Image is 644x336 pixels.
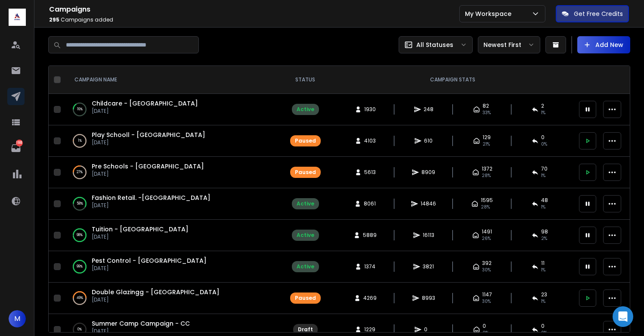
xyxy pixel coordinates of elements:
[92,225,189,233] a: Tuition - [GEOGRAPHIC_DATA]
[364,106,376,113] span: 1930
[92,108,198,115] p: [DATE]
[364,169,376,176] span: 5613
[295,169,316,176] div: Paused
[481,197,493,204] span: 1595
[64,94,279,125] td: 16%Childcare - [GEOGRAPHIC_DATA][DATE]
[78,137,82,145] p: 1 %
[483,134,491,141] span: 129
[556,5,629,22] button: Get Free Credits
[541,134,545,141] span: 0
[363,295,377,302] span: 4269
[541,267,545,274] span: 1 %
[424,106,433,113] span: 248
[541,291,547,298] span: 23
[424,326,433,333] span: 0
[77,231,83,240] p: 98 %
[92,99,198,108] a: Childcare - [GEOGRAPHIC_DATA]
[49,4,459,15] h1: Campaigns
[364,263,375,270] span: 1374
[482,291,492,298] span: 1147
[482,260,492,267] span: 392
[422,295,435,302] span: 8993
[9,310,26,327] button: M
[295,295,316,302] div: Paused
[421,169,435,176] span: 8909
[77,105,83,114] p: 16 %
[92,139,205,146] p: [DATE]
[423,232,434,239] span: 16113
[483,141,490,148] span: 21 %
[483,109,491,116] span: 33 %
[49,16,459,23] p: Campaigns added
[478,36,540,53] button: Newest First
[92,288,220,296] a: Double Glazingg - [GEOGRAPHIC_DATA]
[64,220,279,251] td: 98%Tuition - [GEOGRAPHIC_DATA][DATE]
[92,319,190,328] a: Summer Camp Campaign - CC
[77,262,83,271] p: 99 %
[482,235,491,242] span: 26 %
[364,326,375,333] span: 1229
[613,306,633,327] div: Open Intercom Messenger
[77,199,83,208] p: 58 %
[482,267,491,274] span: 30 %
[297,200,314,207] div: Active
[424,137,433,144] span: 610
[279,66,331,94] th: STATUS
[331,66,574,94] th: CAMPAIGN STATS
[481,204,490,211] span: 28 %
[541,260,545,267] span: 11
[421,200,436,207] span: 14846
[465,9,515,18] p: My Workspace
[92,296,220,303] p: [DATE]
[297,232,314,239] div: Active
[541,141,547,148] span: 0 %
[92,193,211,202] a: Fashion Retail. -[GEOGRAPHIC_DATA]
[92,131,205,139] a: Play Schooll - [GEOGRAPHIC_DATA]
[77,168,83,177] p: 27 %
[541,172,545,179] span: 1 %
[64,188,279,220] td: 58%Fashion Retail. -[GEOGRAPHIC_DATA][DATE]
[364,200,376,207] span: 8061
[298,326,313,333] div: Draft
[49,16,59,23] span: 295
[577,36,630,53] button: Add New
[9,9,26,26] img: logo
[64,66,279,94] th: CAMPAIGN NAME
[364,137,376,144] span: 4103
[92,256,207,265] a: Pest Control - [GEOGRAPHIC_DATA]
[64,283,279,314] td: 49%Double Glazingg - [GEOGRAPHIC_DATA][DATE]
[541,197,548,204] span: 48
[64,157,279,188] td: 27%Pre Schools - [GEOGRAPHIC_DATA][DATE]
[92,162,204,171] a: Pre Schools - [GEOGRAPHIC_DATA]
[482,165,492,172] span: 1372
[92,171,204,177] p: [DATE]
[92,202,211,209] p: [DATE]
[77,294,83,302] p: 49 %
[92,265,207,272] p: [DATE]
[574,9,623,18] p: Get Free Credits
[416,40,453,49] p: All Statuses
[483,103,489,109] span: 82
[482,298,491,305] span: 30 %
[77,325,82,334] p: 0 %
[482,172,491,179] span: 28 %
[541,204,545,211] span: 1 %
[541,109,545,116] span: 1 %
[16,140,23,146] p: 198
[297,106,314,113] div: Active
[297,263,314,270] div: Active
[363,232,377,239] span: 5889
[483,323,486,330] span: 0
[92,233,189,240] p: [DATE]
[541,323,545,330] span: 0
[541,165,548,172] span: 70
[92,328,190,335] p: [DATE]
[295,137,316,144] div: Paused
[423,263,434,270] span: 3821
